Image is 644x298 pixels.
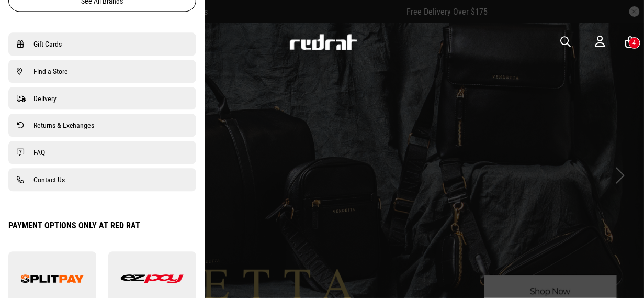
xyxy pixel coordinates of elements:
[626,37,636,48] a: 4
[17,146,188,159] a: FAQ
[33,65,68,78] span: Find a Store
[121,274,184,283] img: ezpay
[33,92,57,105] span: Delivery
[17,65,188,78] a: Find a Store
[17,173,188,186] a: Contact Us
[289,34,358,50] img: Redrat logo
[33,38,62,50] span: Gift Cards
[17,119,188,131] a: Returns & Exchanges
[633,39,636,47] div: 4
[33,146,45,159] span: FAQ
[33,173,65,186] span: Contact Us
[17,38,188,50] a: Gift Cards
[8,220,196,230] div: Payment Options Only at Red Rat
[17,92,188,105] a: Delivery
[21,274,84,283] img: splitpay
[33,119,94,131] span: Returns & Exchanges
